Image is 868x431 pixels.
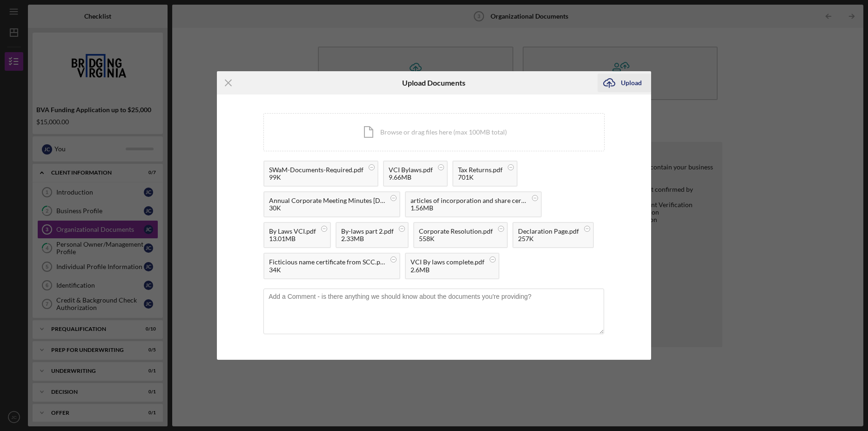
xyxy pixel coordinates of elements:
[269,235,316,242] div: 13.01MB
[269,266,385,274] div: 34K
[419,228,493,235] div: Corporate Resolution.pdf
[518,235,579,242] div: 257K
[341,235,394,242] div: 2.33MB
[410,266,484,274] div: 2.6MB
[269,166,363,174] div: SWaM-Documents-Required.pdf
[598,74,651,92] button: Upload
[458,174,503,181] div: 701K
[269,228,316,235] div: By Laws VCI.pdf
[269,204,385,212] div: 30K
[389,166,433,174] div: VCI Bylaws.pdf
[402,79,465,87] h6: Upload Documents
[269,197,385,204] div: Annual Corporate Meeting Minutes [DATE].docx
[410,258,484,266] div: VCI By laws complete.pdf
[419,235,493,242] div: 558K
[518,228,579,235] div: Declaration Page.pdf
[269,174,363,181] div: 99K
[621,74,642,92] div: Upload
[458,166,503,174] div: Tax Returns.pdf
[341,228,394,235] div: By-laws part 2.pdf
[269,258,385,266] div: Ficticious name certificate from SCC.pdf
[410,197,527,204] div: articles of incorporation and share certificate.pdf
[410,204,527,212] div: 1.56MB
[389,174,433,181] div: 9.66MB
